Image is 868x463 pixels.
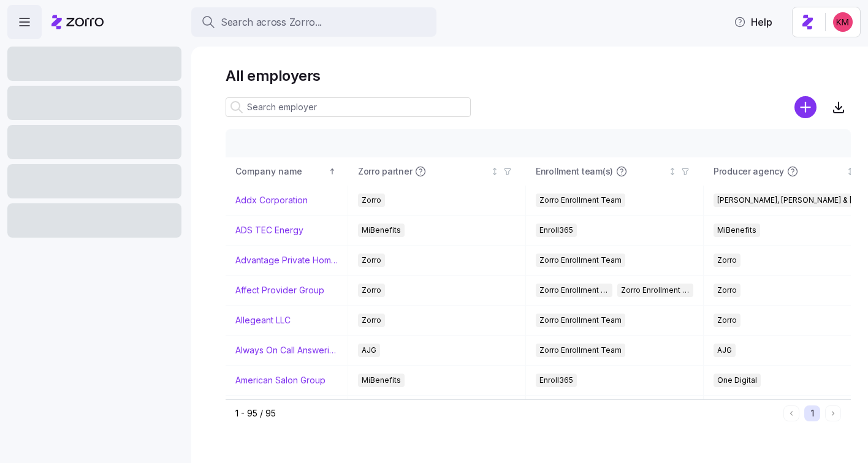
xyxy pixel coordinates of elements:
span: Zorro Enrollment Team [539,284,609,297]
span: Zorro Enrollment Team [539,254,622,267]
span: AJG [717,344,732,357]
span: Zorro [362,194,381,207]
span: Zorro Enrollment Team [539,344,622,357]
span: Zorro Enrollment Team [539,314,622,327]
a: American Salon Group [235,374,325,386]
div: Not sorted [490,167,499,176]
div: Company name [235,165,326,178]
span: Zorro [717,284,737,297]
span: Zorro [362,314,381,327]
span: Zorro Enrollment Experts [621,284,690,297]
div: Sorted ascending [328,167,337,176]
a: Allegeant LLC [235,314,291,326]
span: Zorro partner [358,165,412,178]
button: Help [724,10,782,34]
a: Addx Corporation [235,194,308,206]
th: Company nameSorted ascending [226,157,348,186]
button: Search across Zorro... [191,7,436,37]
div: Not sorted [668,167,677,176]
span: AJG [362,344,376,357]
th: Zorro partnerNot sorted [348,157,526,186]
button: 1 [804,405,820,421]
span: Zorro Enrollment Team [539,194,622,207]
input: Search employer [226,97,471,117]
span: Enroll365 [539,374,573,387]
span: Search across Zorro... [221,15,322,30]
span: Zorro [362,254,381,267]
a: Advantage Private Home Care [235,254,338,266]
button: Previous page [783,405,799,421]
span: Enrollment team(s) [536,165,613,178]
th: Enrollment team(s)Not sorted [526,157,704,186]
span: One Digital [717,374,757,387]
span: MiBenefits [362,374,401,387]
span: Producer agency [714,165,784,178]
span: Enroll365 [539,224,573,237]
h1: All employers [226,66,851,85]
span: Help [734,15,772,29]
button: Next page [825,405,841,421]
div: Not sorted [846,167,855,176]
span: MiBenefits [362,224,401,237]
span: Zorro [717,254,737,267]
span: Zorro [362,284,381,297]
img: 8fbd33f679504da1795a6676107ffb9e [833,12,853,32]
a: Affect Provider Group [235,284,324,296]
a: ADS TEC Energy [235,224,303,236]
span: Zorro [717,314,737,327]
div: 1 - 95 / 95 [235,407,779,420]
svg: add icon [794,96,817,118]
a: Always On Call Answering Service [235,344,338,356]
span: MiBenefits [717,224,756,237]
